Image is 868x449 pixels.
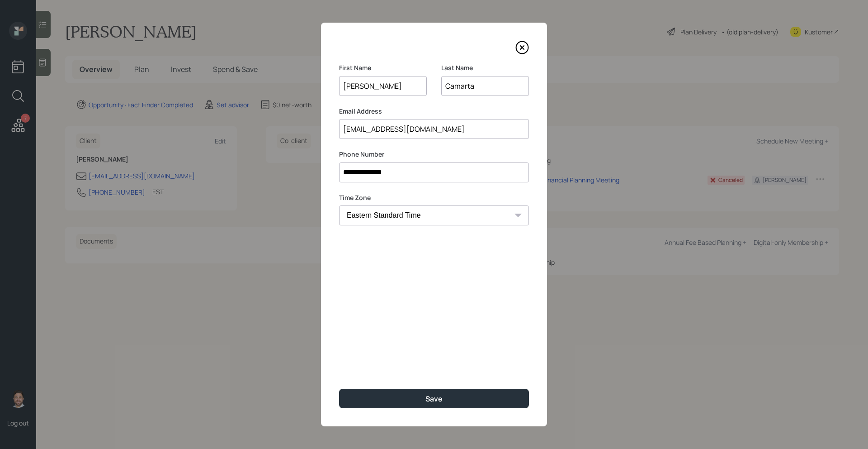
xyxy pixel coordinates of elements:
div: Save [425,394,443,404]
label: Time Zone [339,193,529,202]
button: Save [339,389,529,408]
label: Last Name [441,63,529,72]
label: Phone Number [339,150,529,159]
label: First Name [339,63,427,72]
label: Email Address [339,107,529,116]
